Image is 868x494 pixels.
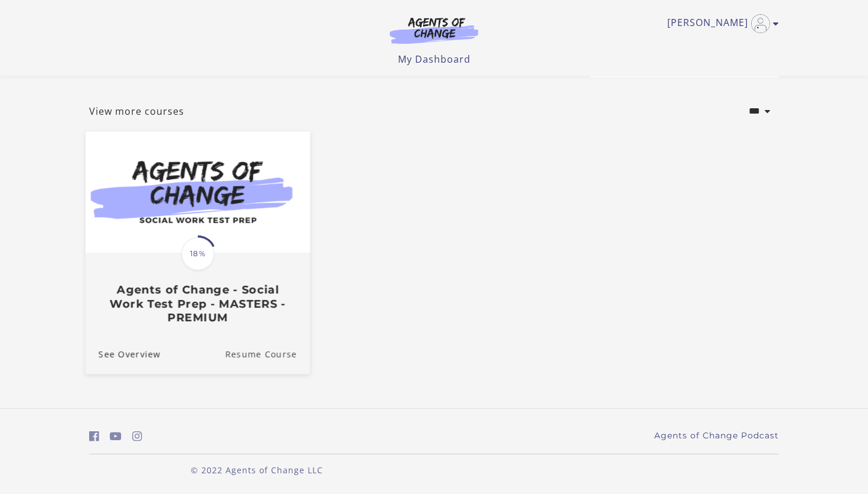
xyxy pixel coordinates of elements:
[377,17,491,44] img: Agents of Change Logo
[89,464,425,476] p: © 2022 Agents of Change LLC
[110,431,122,442] i: https://www.youtube.com/c/AgentsofChangeTestPrepbyMeaganMitchell (Open in a new window)
[89,104,184,118] a: View more courses
[99,283,297,325] h3: Agents of Change - Social Work Test Prep - MASTERS - PREMIUM
[86,334,161,374] a: Agents of Change - Social Work Test Prep - MASTERS - PREMIUM: See Overview
[181,237,214,270] span: 18%
[89,428,99,445] a: https://www.facebook.com/groups/aswbtestprep (Open in a new window)
[667,14,773,33] a: Toggle menu
[398,53,471,66] a: My Dashboard
[110,428,122,445] a: https://www.youtube.com/c/AgentsofChangeTestPrepbyMeaganMitchell (Open in a new window)
[654,430,779,442] a: Agents of Change Podcast
[225,334,310,374] a: Agents of Change - Social Work Test Prep - MASTERS - PREMIUM: Resume Course
[89,431,99,442] i: https://www.facebook.com/groups/aswbtestprep (Open in a new window)
[132,428,142,445] a: https://www.instagram.com/agentsofchangeprep/ (Open in a new window)
[132,431,142,442] i: https://www.instagram.com/agentsofchangeprep/ (Open in a new window)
